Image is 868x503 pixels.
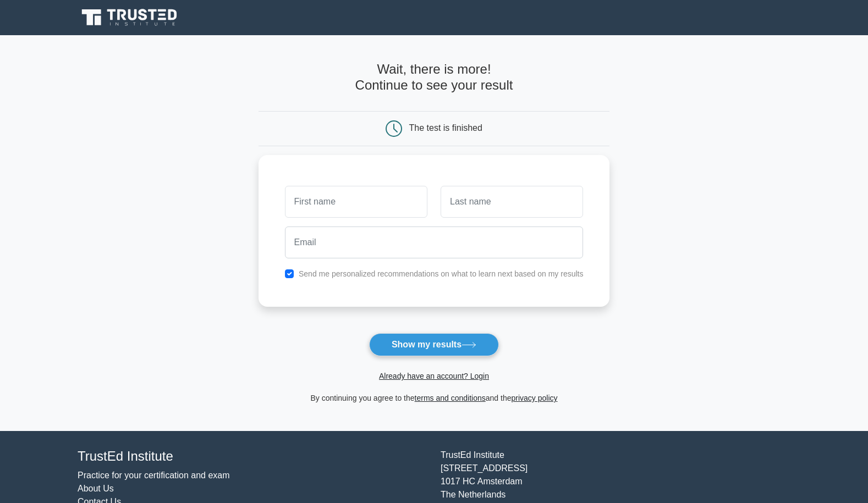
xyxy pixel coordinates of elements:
[285,186,427,218] input: First name
[78,484,114,493] a: About Us
[379,372,489,380] a: Already have an account? Login
[285,226,584,258] input: Email
[512,394,558,402] a: privacy policy
[409,123,482,132] div: The test is finished
[299,269,584,278] label: Send me personalized recommendations on what to learn next based on my results
[259,62,610,93] h4: Wait, there is more! Continue to see your result
[252,391,617,405] div: By continuing you agree to the and the
[78,471,230,480] a: Practice for your certification and exam
[441,186,583,218] input: Last name
[415,394,486,402] a: terms and conditions
[369,333,499,356] button: Show my results
[78,449,427,465] h4: TrustEd Institute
